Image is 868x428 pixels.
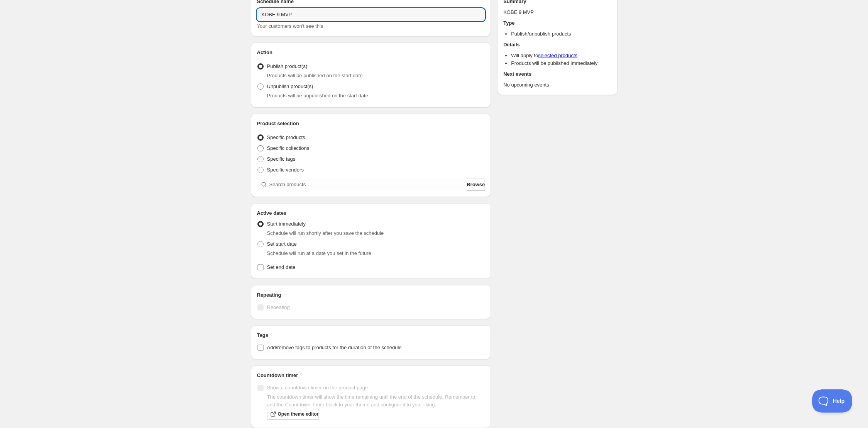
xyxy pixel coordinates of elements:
span: Open theme editor [278,411,319,417]
h2: Repeating [257,291,485,299]
li: Will apply to [511,52,611,59]
a: selected products [538,53,577,58]
span: Products will be unpublished on the start date [267,93,368,99]
h2: Details [503,41,611,49]
span: Your customers won't see this [257,23,323,29]
span: Products will be published on the start date [267,73,363,78]
a: Open theme editor [267,409,319,420]
span: Unpublish product(s) [267,83,313,89]
span: Start immediately [267,221,306,227]
h2: Next events [503,70,611,78]
span: Specific collections [267,145,310,151]
li: Publish/unpublish products [511,30,611,38]
p: No upcoming events [503,81,611,89]
span: Set start date [267,241,297,247]
span: Browse [467,181,485,189]
iframe: Toggle Customer Support [812,389,853,413]
button: Browse [467,178,485,191]
span: Specific tags [267,156,296,162]
span: Publish product(s) [267,63,308,69]
h2: Product selection [257,120,485,127]
li: Products will be published Immediately [511,59,611,67]
h2: Type [503,19,611,27]
span: Specific vendors [267,167,304,173]
p: The countdown timer will show the time remaining until the end of the schedule. Remember to add t... [267,393,485,409]
span: Show a countdown timer on the product page [267,385,368,391]
p: KOBE 9 MVP [503,8,611,16]
h2: Action [257,49,485,56]
h2: Tags [257,331,485,339]
span: Repeating [267,304,290,310]
span: Set end date [267,264,296,270]
span: Specific products [267,134,305,140]
span: Schedule will run shortly after you save the schedule [267,230,384,236]
input: Search products [269,178,465,191]
h2: Active dates [257,209,485,217]
span: Add/remove tags to products for the duration of the schedule [267,345,402,350]
h2: Countdown timer [257,372,485,379]
span: Schedule will run at a date you set in the future [267,250,371,256]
